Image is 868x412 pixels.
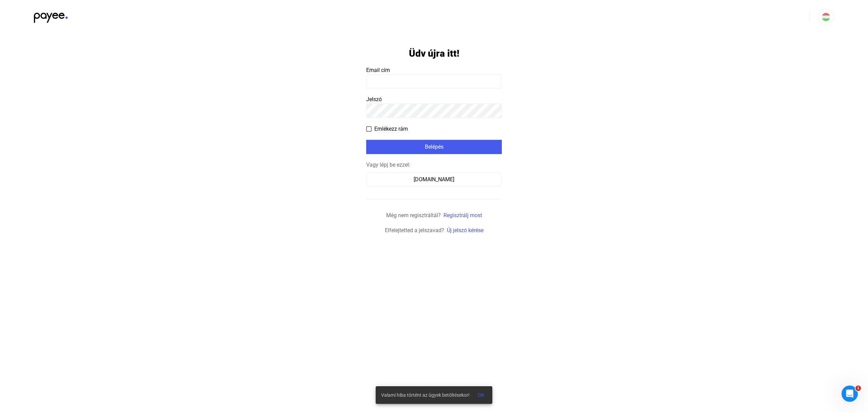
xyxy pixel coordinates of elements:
[366,161,502,169] div: Vagy lépj be ezzel:
[447,227,484,233] a: Új jelszó kérése
[385,227,444,233] span: Elfelejtetted a jelszavad?
[366,176,502,183] a: [DOMAIN_NAME]
[818,9,834,25] button: HU
[443,212,482,219] a: Regisztrálj most
[822,13,830,21] img: HU
[409,48,459,59] h1: Üdv újra itt!
[842,386,858,402] iframe: Intercom live chat
[366,140,502,154] button: Belépés
[366,96,382,102] span: Jelszó
[34,9,68,23] img: black-payee-blue-dot.svg
[366,67,390,73] span: Email cím
[386,212,441,219] span: Még nem regisztráltál?
[369,175,499,184] div: [DOMAIN_NAME]
[478,392,484,398] span: OK
[472,389,490,401] button: OK
[366,172,502,187] button: [DOMAIN_NAME]
[374,125,408,133] span: Emlékezz rám
[368,143,500,151] div: Belépés
[381,391,470,399] span: Valami hiba történt az ügyek betöltésekor!
[855,386,861,391] span: 1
